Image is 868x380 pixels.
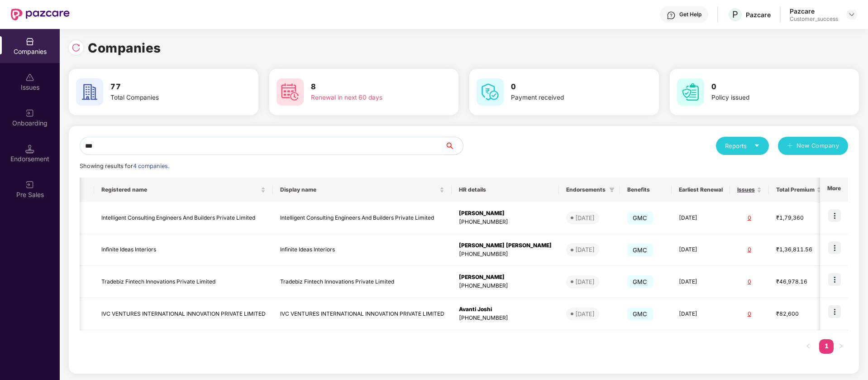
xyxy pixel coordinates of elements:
img: icon [828,241,841,254]
span: Issues [737,186,755,193]
img: New Pazcare Logo [11,9,70,20]
div: Total Companies [110,93,224,103]
th: Earliest Renewal [672,178,730,202]
span: filter [609,187,615,192]
div: ₹1,79,360 [776,214,821,222]
div: [PHONE_NUMBER] [459,314,552,322]
div: [PHONE_NUMBER] [459,218,552,226]
td: [DATE] [672,234,730,266]
img: svg+xml;base64,PHN2ZyB3aWR0aD0iMjAiIGhlaWdodD0iMjAiIHZpZXdCb3g9IjAgMCAyMCAyMCIgZmlsbD0ibm9uZSIgeG... [25,109,34,118]
div: Policy issued [711,93,825,103]
span: Showing results for [80,163,169,169]
td: IVC VENTURES INTERNATIONAL INNOVATION PRIVATE LIMITED [273,298,452,330]
img: svg+xml;base64,PHN2ZyBpZD0iRHJvcGRvd24tMzJ4MzIiIHhtbG5zPSJodHRwOi8vd3d3LnczLm9yZy8yMDAwL3N2ZyIgd2... [848,11,855,18]
h3: 0 [511,81,625,93]
a: 1 [819,339,834,353]
div: [DATE] [575,277,595,286]
div: ₹82,600 [776,310,821,318]
div: [PHONE_NUMBER] [459,282,552,290]
img: svg+xml;base64,PHN2ZyB3aWR0aD0iMjAiIGhlaWdodD0iMjAiIHZpZXdCb3g9IjAgMCAyMCAyMCIgZmlsbD0ibm9uZSIgeG... [25,180,34,189]
img: svg+xml;base64,PHN2ZyB3aWR0aD0iMTQuNSIgaGVpZ2h0PSIxNC41IiB2aWV3Qm94PSIwIDAgMTYgMTYiIGZpbGw9Im5vbm... [25,144,34,154]
td: Tradebiz Fintech Innovations Private Limited [273,266,452,298]
td: IVC VENTURES INTERNATIONAL INNOVATION PRIVATE LIMITED [94,298,273,330]
td: Intelligent Consulting Engineers And Builders Private Limited [273,202,452,234]
button: right [834,339,848,354]
div: [PERSON_NAME] [459,273,552,282]
div: Reports [725,141,760,150]
th: Issues [730,178,769,202]
span: Total Premium [776,186,815,193]
div: 0 [737,310,762,318]
img: icon [828,273,841,286]
img: icon [828,209,841,222]
div: 0 [737,214,762,222]
span: New Company [796,141,839,150]
th: Total Premium [769,178,829,202]
div: Pazcare [790,7,838,15]
span: GMC [627,308,653,320]
li: 1 [819,339,834,354]
th: Benefits [620,178,672,202]
th: Display name [273,178,452,202]
img: svg+xml;base64,PHN2ZyBpZD0iUmVsb2FkLTMyeDMyIiB4bWxucz0iaHR0cDovL3d3dy53My5vcmcvMjAwMC9zdmciIHdpZH... [72,43,81,52]
h1: Companies [88,38,161,58]
button: search [444,137,463,155]
img: svg+xml;base64,PHN2ZyB4bWxucz0iaHR0cDovL3d3dy53My5vcmcvMjAwMC9zdmciIHdpZHRoPSI2MCIgaGVpZ2h0PSI2MC... [277,78,304,106]
span: filter [607,184,616,195]
img: svg+xml;base64,PHN2ZyB4bWxucz0iaHR0cDovL3d3dy53My5vcmcvMjAwMC9zdmciIHdpZHRoPSI2MCIgaGVpZ2h0PSI2MC... [477,78,504,106]
span: search [444,142,463,149]
span: GMC [627,244,653,256]
button: left [801,339,816,354]
div: 0 [737,278,762,286]
img: svg+xml;base64,PHN2ZyBpZD0iSXNzdWVzX2Rpc2FibGVkIiB4bWxucz0iaHR0cDovL3d3dy53My5vcmcvMjAwMC9zdmciIH... [25,73,34,82]
div: [DATE] [575,309,595,318]
td: [DATE] [672,202,730,234]
img: svg+xml;base64,PHN2ZyBpZD0iSGVscC0zMngzMiIgeG1sbnM9Imh0dHA6Ly93d3cudzMub3JnLzIwMDAvc3ZnIiB3aWR0aD... [667,11,676,20]
div: Get Help [679,11,701,18]
span: Registered name [101,186,259,193]
span: P [732,9,738,20]
td: [DATE] [672,298,730,330]
div: Avanti Joshi [459,305,552,314]
span: right [838,343,844,349]
div: Pazcare [746,10,771,19]
img: svg+xml;base64,PHN2ZyB4bWxucz0iaHR0cDovL3d3dy53My5vcmcvMjAwMC9zdmciIHdpZHRoPSI2MCIgaGVpZ2h0PSI2MC... [76,78,103,106]
span: Display name [280,186,438,193]
span: Endorsements [566,186,606,193]
span: caret-down [754,143,760,149]
img: icon [828,305,841,318]
h3: 0 [711,81,825,93]
td: Tradebiz Fintech Innovations Private Limited [94,266,273,298]
td: [DATE] [672,266,730,298]
th: Registered name [94,178,273,202]
div: 0 [737,245,762,254]
div: [PERSON_NAME] [PERSON_NAME] [459,241,552,250]
div: ₹46,978.16 [776,278,821,286]
span: 4 companies. [133,163,169,169]
td: Infinite Ideas Interiors [273,234,452,266]
h3: 8 [311,81,425,93]
span: GMC [627,212,653,224]
img: svg+xml;base64,PHN2ZyBpZD0iQ29tcGFuaWVzIiB4bWxucz0iaHR0cDovL3d3dy53My5vcmcvMjAwMC9zdmciIHdpZHRoPS... [25,37,34,46]
img: svg+xml;base64,PHN2ZyB4bWxucz0iaHR0cDovL3d3dy53My5vcmcvMjAwMC9zdmciIHdpZHRoPSI2MCIgaGVpZ2h0PSI2MC... [677,78,704,106]
td: Infinite Ideas Interiors [94,234,273,266]
div: ₹1,36,811.56 [776,245,821,254]
th: More [820,178,848,202]
span: left [806,343,811,349]
div: [DATE] [575,213,595,222]
div: [PHONE_NUMBER] [459,250,552,259]
div: Renewal in next 60 days [311,93,425,103]
th: HR details [452,178,559,202]
li: Previous Page [801,339,816,354]
button: plusNew Company [778,137,848,155]
div: [PERSON_NAME] [459,209,552,218]
span: plus [787,143,793,150]
td: Intelligent Consulting Engineers And Builders Private Limited [94,202,273,234]
li: Next Page [834,339,848,354]
h3: 77 [110,81,224,93]
span: GMC [627,275,653,288]
div: Payment received [511,93,625,103]
div: Customer_success [790,15,838,23]
div: [DATE] [575,245,595,254]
